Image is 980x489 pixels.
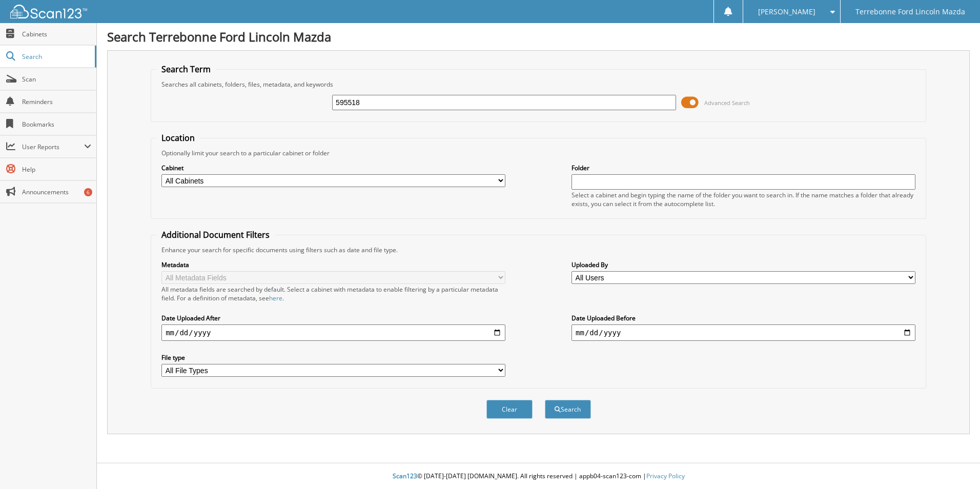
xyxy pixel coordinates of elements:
[571,191,915,208] div: Select a cabinet and begin typing the name of the folder you want to search in. If the name match...
[22,188,91,196] span: Announcements
[156,229,275,240] legend: Additional Document Filters
[571,324,915,341] input: end
[161,314,505,322] label: Date Uploaded After
[161,324,505,341] input: start
[161,164,505,172] label: Cabinet
[161,353,505,362] label: File type
[758,9,815,15] span: [PERSON_NAME]
[156,246,921,254] div: Enhance your search for specific documents using filters such as date and file type.
[156,64,216,75] legend: Search Term
[161,285,505,302] div: All metadata fields are searched by default. Select a cabinet with metadata to enable filtering b...
[22,165,91,174] span: Help
[156,132,200,144] legend: Location
[545,400,591,419] button: Search
[571,164,915,172] label: Folder
[646,472,685,480] a: Privacy Policy
[156,80,921,89] div: Searches all cabinets, folders, files, metadata, and keywords
[704,99,750,107] span: Advanced Search
[84,188,92,196] div: 6
[571,260,915,269] label: Uploaded By
[97,464,980,489] div: © [DATE]-[DATE] [DOMAIN_NAME]. All rights reserved | appb04-scan123-com |
[393,472,417,480] span: Scan123
[107,28,970,45] h1: Search Terrebonne Ford Lincoln Mazda
[156,149,921,157] div: Optionally limit your search to a particular cabinet or folder
[10,5,87,18] img: scan123-logo-white.svg
[22,97,91,106] span: Reminders
[22,142,84,151] span: User Reports
[22,75,91,84] span: Scan
[22,120,91,129] span: Bookmarks
[22,30,91,38] span: Cabinets
[161,260,505,269] label: Metadata
[486,400,533,419] button: Clear
[855,9,965,15] span: Terrebonne Ford Lincoln Mazda
[22,52,90,61] span: Search
[269,294,282,302] a: here
[571,314,915,322] label: Date Uploaded Before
